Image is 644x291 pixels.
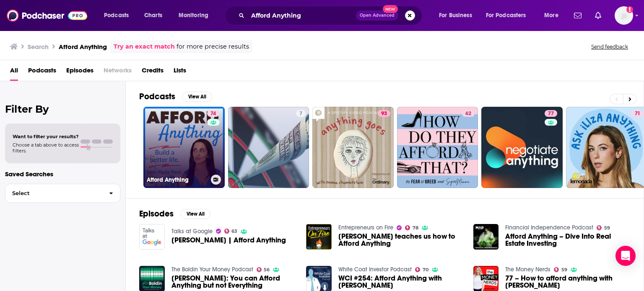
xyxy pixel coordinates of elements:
[104,10,129,21] span: Podcasts
[139,209,210,219] a: EpisodesView All
[7,8,87,23] a: Podchaser - Follow, Share and Rate Podcasts
[615,246,636,266] div: Open Intercom Messenger
[423,268,428,272] span: 70
[505,275,630,289] a: 77 – How to afford anything with Paula Pant
[144,10,162,21] span: Charts
[383,5,398,13] span: New
[171,237,286,244] span: [PERSON_NAME] | Afford Anything
[299,110,302,118] span: 7
[207,110,219,117] a: 74
[597,225,610,230] a: 59
[296,110,306,117] a: 7
[139,91,175,102] h2: Podcasts
[405,225,418,230] a: 78
[139,9,167,22] a: Charts
[231,229,237,233] span: 63
[171,275,296,289] a: Paula Pant: You can Afford Anything but not Everything
[433,9,483,22] button: open menu
[544,10,558,21] span: More
[439,10,472,21] span: For Business
[182,92,212,102] button: View All
[147,176,208,183] h3: Afford Anything
[571,8,585,23] a: Show notifications dropdown
[228,107,309,188] a: 7
[139,209,174,219] h2: Episodes
[505,233,630,247] a: Afford Anything – Dive Into Real Estate Investing
[505,224,593,231] a: Financial Independence Podcast
[5,184,120,203] button: Select
[486,10,526,21] span: For Podcasters
[462,110,475,117] a: 62
[473,224,499,250] img: Afford Anything – Dive Into Real Estate Investing
[505,266,551,273] a: The Money Nerds
[114,42,175,52] a: Try an exact match
[139,91,212,102] a: PodcastsView All
[248,9,356,22] input: Search podcasts, credits, & more...
[561,268,567,272] span: 59
[28,43,49,51] h3: Search
[104,64,132,81] span: Networks
[505,275,630,289] span: 77 – How to afford anything with [PERSON_NAME]
[378,110,390,117] a: 93
[173,9,219,22] button: open menu
[338,233,463,247] a: Paula Pant teaches us how to Afford Anything
[59,43,107,51] h3: Afford Anything
[13,142,79,154] span: Choose a tab above to access filters.
[615,6,633,25] button: Show profile menu
[171,237,286,244] a: Paula Pant | Afford Anything
[312,107,394,188] a: 93
[10,64,18,81] a: All
[5,170,120,178] p: Saved Searches
[174,64,186,81] a: Lists
[338,275,463,289] a: WCI #254: Afford Anything with Paula Pant
[139,224,165,250] img: Paula Pant | Afford Anything
[171,266,253,273] a: The Boldin Your Money Podcast
[13,134,79,139] span: Want to filter your results?
[338,266,412,273] a: White Coat Investor Podcast
[171,275,296,289] span: [PERSON_NAME]: You can Afford Anything but not Everything
[548,110,554,118] span: 77
[554,267,567,272] a: 59
[5,191,102,196] span: Select
[480,9,538,22] button: open menu
[171,228,213,235] a: Talks at Google
[615,6,633,25] span: Logged in as ibgold
[257,267,270,272] a: 56
[465,110,471,118] span: 62
[98,9,140,22] button: open menu
[28,64,56,81] a: Podcasts
[481,107,563,188] a: 77
[66,64,93,81] a: Episodes
[631,110,644,117] a: 71
[381,110,387,118] span: 93
[589,43,631,50] button: Send feedback
[179,10,208,21] span: Monitoring
[233,6,430,25] div: Search podcasts, credits, & more...
[360,13,395,18] span: Open Advanced
[338,233,463,247] span: [PERSON_NAME] teaches us how to Afford Anything
[615,6,633,25] img: User Profile
[177,42,249,52] span: for more precise results
[538,9,569,22] button: open menu
[592,8,605,23] a: Show notifications dropdown
[413,226,418,230] span: 78
[264,268,270,272] span: 56
[604,226,610,230] span: 59
[626,6,633,13] svg: Add a profile image
[356,10,398,21] button: Open AdvancedNew
[224,229,238,234] a: 63
[142,64,164,81] a: Credits
[338,275,463,289] span: WCI #254: Afford Anything with [PERSON_NAME]
[635,110,640,118] span: 71
[180,209,210,219] button: View All
[210,110,216,118] span: 74
[306,224,332,250] img: Paula Pant teaches us how to Afford Anything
